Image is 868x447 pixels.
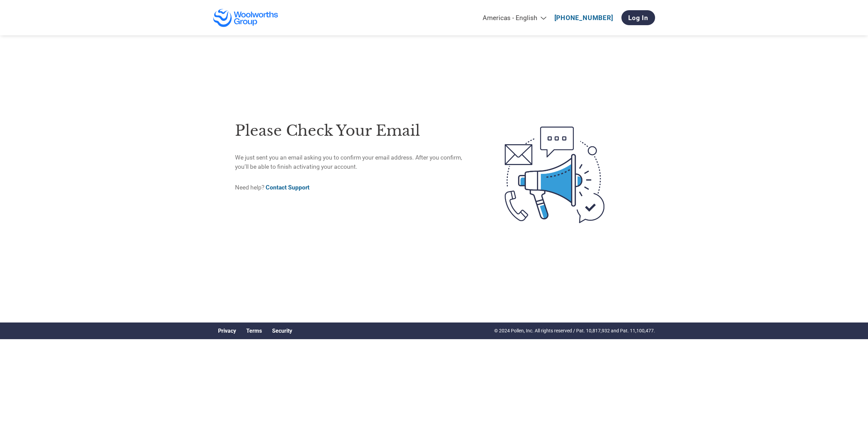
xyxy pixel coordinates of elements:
[235,183,476,192] p: Need help?
[494,327,655,334] p: © 2024 Pollen, Inc. All rights reserved / Pat. 10,817,932 and Pat. 11,100,477.
[476,114,633,235] img: open-email
[218,328,236,334] a: Privacy
[246,328,262,334] a: Terms
[272,328,292,334] a: Security
[554,14,613,22] a: [PHONE_NUMBER]
[235,153,476,171] p: We just sent you an email asking you to confirm your email address. After you confirm, you’ll be ...
[235,120,476,142] h1: Please check your email
[621,10,655,25] a: Log In
[213,9,279,27] img: Woolworths Group
[266,184,310,191] a: Contact Support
